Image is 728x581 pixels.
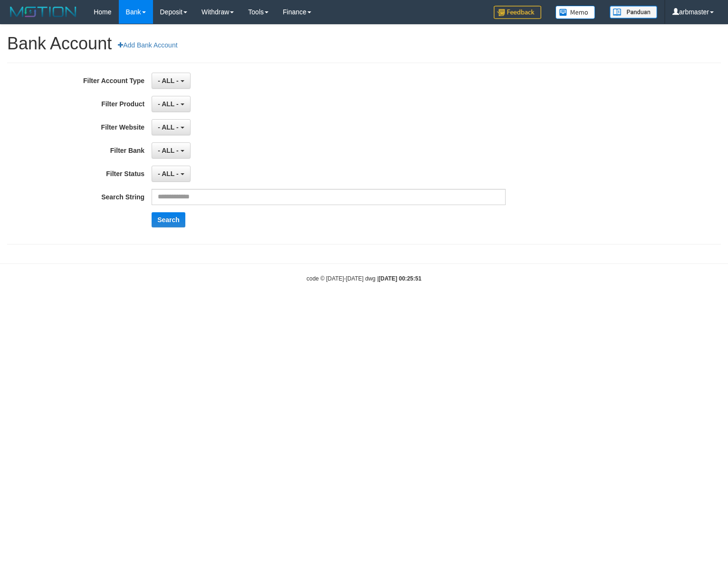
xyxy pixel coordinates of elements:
button: - ALL - [152,96,190,112]
small: code © [DATE]-[DATE] dwg | [307,275,421,282]
button: - ALL - [152,142,190,159]
span: - ALL - [158,77,179,84]
img: MOTION_logo.png [7,5,79,19]
a: Add Bank Account [112,37,183,53]
img: Feedback.jpg [494,6,541,19]
button: - ALL - [152,73,190,89]
img: Button%20Memo.svg [556,6,595,19]
span: - ALL - [158,123,179,131]
button: - ALL - [152,166,190,182]
button: - ALL - [152,119,190,135]
strong: [DATE] 00:25:51 [379,275,421,282]
span: - ALL - [158,147,179,154]
span: - ALL - [158,100,179,108]
img: panduan.png [610,6,657,19]
span: - ALL - [158,170,179,178]
h1: Bank Account [7,34,721,53]
button: Search [152,212,185,227]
